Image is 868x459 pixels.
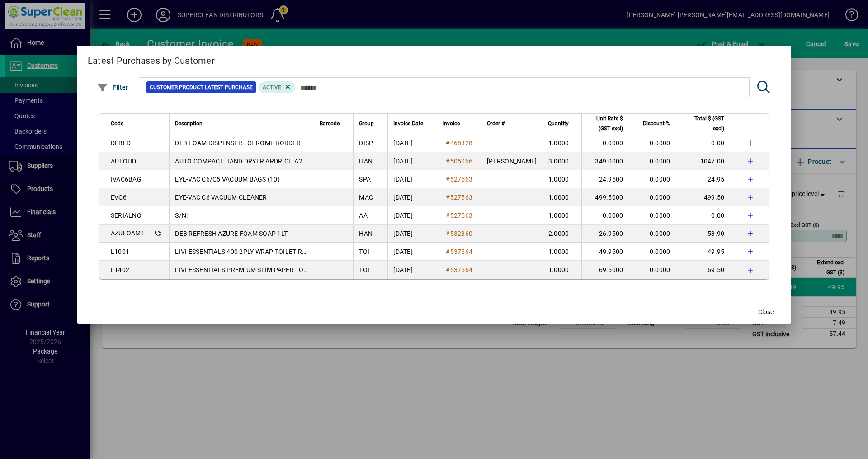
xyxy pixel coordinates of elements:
span: 537564 [450,266,473,273]
span: L1402 [111,266,129,273]
div: Description [175,119,308,129]
div: Discount % [642,119,678,129]
td: 69.5000 [581,261,636,279]
td: 24.95 [683,170,737,188]
span: AZUFOAM1 [111,229,145,237]
span: Description [175,119,203,129]
td: [DATE] [387,170,437,188]
span: Invoice [443,119,460,129]
span: TOI [359,248,369,255]
span: AUTOHD [111,158,137,165]
td: 1.0000 [542,134,581,152]
td: [DATE] [387,134,437,152]
td: 0.0000 [636,152,683,170]
td: 0.00 [683,134,737,152]
td: 0.0000 [636,261,683,279]
span: # [446,194,450,201]
a: #532360 [443,229,476,239]
mat-chip: Product Activation Status: Active [259,81,295,93]
span: LIVI ESSENTIALS 400 2PLY WRAP TOILET ROLL (48) [175,248,328,255]
td: 2.0000 [542,225,581,243]
button: Close [751,304,780,320]
td: [DATE] [387,188,437,206]
td: 0.0000 [581,134,636,152]
span: MAC [359,194,373,201]
td: 0.0000 [636,188,683,206]
td: 1.0000 [542,188,581,206]
td: 49.9500 [581,243,636,261]
span: SERIALNO. [111,212,143,219]
a: #537564 [443,247,476,257]
span: DEB REFRESH AZURE FOAM SOAP 1LT [175,230,288,237]
div: Barcode [320,119,348,129]
a: #527563 [443,174,476,184]
span: Group [359,119,374,129]
span: Unit Rate $ (GST excl) [587,114,623,134]
span: DISP [359,139,373,147]
td: 0.0000 [636,206,683,225]
span: EVC6 [111,194,127,201]
span: # [446,139,450,147]
div: Invoice Date [393,119,431,129]
span: # [446,176,450,183]
td: 1.0000 [542,170,581,188]
a: #537564 [443,265,476,275]
td: 0.0000 [636,170,683,188]
span: 468328 [450,139,473,147]
span: Customer Product Latest Purchase [150,83,253,92]
span: IVAC6BAG [111,176,142,183]
div: Group [359,119,382,129]
div: Code [111,119,164,129]
span: # [446,266,450,273]
span: AUTO COMPACT HAND DRYER ARDRICH A256P [175,158,314,165]
span: DEBFD [111,139,131,147]
td: 24.9500 [581,170,636,188]
td: [DATE] [387,225,437,243]
span: Total $ (GST excl) [689,114,724,134]
h2: Latest Purchases by Customer [77,46,792,72]
span: LIVI ESSENTIALS PREMIUM SLIM PAPER TOWELS (4000) [175,266,341,273]
span: TOI [359,266,369,273]
span: Close [758,307,774,317]
td: [DATE] [387,243,437,261]
td: 0.0000 [581,206,636,225]
span: Barcode [320,119,340,129]
div: Unit Rate $ (GST excl) [587,114,631,134]
td: 0.0000 [636,225,683,243]
td: 1047.00 [683,152,737,170]
td: 0.00 [683,206,737,225]
span: 527563 [450,176,473,183]
span: # [446,248,450,255]
span: EYE-VAC C6 VACUUM CLEANER [175,194,267,201]
span: HAN [359,158,373,165]
td: 3.0000 [542,152,581,170]
td: [DATE] [387,206,437,225]
span: SPA [359,176,371,183]
span: 505066 [450,158,473,165]
td: 349.0000 [581,152,636,170]
td: [DATE] [387,261,437,279]
td: [PERSON_NAME] [481,152,542,170]
a: #527563 [443,192,476,202]
span: S/N: [175,212,188,219]
div: Invoice [443,119,476,129]
td: 69.50 [683,261,737,279]
a: #468328 [443,138,476,148]
td: 499.5000 [581,188,636,206]
span: Filter [97,84,128,91]
td: 0.0000 [636,134,683,152]
span: Order # [487,119,505,129]
span: # [446,212,450,219]
div: Order # [487,119,537,129]
span: Invoice Date [393,119,423,129]
td: 0.0000 [636,243,683,261]
a: #505066 [443,156,476,166]
td: 1.0000 [542,206,581,225]
div: Quantity [548,119,577,129]
span: 537564 [450,248,473,255]
span: HAN [359,230,373,237]
td: 26.9500 [581,225,636,243]
span: 527563 [450,212,473,219]
td: 53.90 [683,225,737,243]
td: [DATE] [387,152,437,170]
